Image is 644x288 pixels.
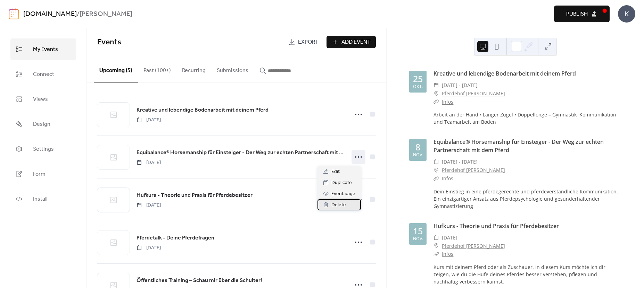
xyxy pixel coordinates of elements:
[33,144,54,155] span: Settings
[413,85,423,89] div: Okt.
[327,36,376,48] button: Add Event
[566,10,588,18] span: Publish
[442,98,453,105] a: Infos
[434,188,621,210] div: Dein Einstieg in eine pferdegerechte und pferdeverständliche Kommunikation. Ein einzigartiger Ans...
[434,222,559,230] a: Hufkurs - Theorie und Praxis für Pferdebesitzer
[442,175,453,182] a: Infos
[211,56,254,82] button: Submissions
[33,94,48,105] span: Views
[10,88,76,110] a: Views
[442,242,505,250] a: Pferdehof [PERSON_NAME]
[137,276,262,285] a: Öffentliches Training – Schau mir über die Schulter!
[434,242,439,250] div: ​
[413,227,423,235] div: 15
[442,166,505,174] a: Pferdehof [PERSON_NAME]
[137,244,161,252] span: [DATE]
[137,148,345,157] a: Equibalance® Horsemanship für Einsteiger - Der Weg zur echten Partnerschaft mit dem Pferd
[298,38,319,46] span: Export
[434,263,621,285] div: Kurs mit deinem Pferd oder als Zuschauer. In diesem Kurs möchte ich dir zeigen, wie du die Hufe d...
[434,158,439,166] div: ​
[137,234,214,242] span: Pferdetalk - Deine Pferdefragen
[33,44,58,55] span: My Events
[10,113,76,135] a: Design
[97,35,121,50] span: Events
[137,277,262,285] span: Öffentliches Training – Schau mir über die Schulter!
[341,38,371,46] span: Add Event
[434,234,439,242] div: ​
[434,166,439,174] div: ​
[434,70,576,77] a: Kreative und lebendige Bodenarbeit mit deinem Pferd
[10,138,76,160] a: Settings
[331,179,352,187] span: Duplicate
[9,8,19,19] img: logo
[413,75,423,83] div: 25
[442,158,478,166] span: [DATE] - [DATE]
[80,8,132,21] b: [PERSON_NAME]
[33,119,50,130] span: Design
[618,5,635,23] div: K
[137,116,161,124] span: [DATE]
[442,234,457,242] span: [DATE]
[415,143,420,151] div: 8
[10,38,76,60] a: My Events
[137,106,269,114] span: Kreative und lebendige Bodenarbeit mit deinem Pferd
[23,8,77,21] a: [DOMAIN_NAME]
[176,56,211,82] button: Recurring
[137,202,161,209] span: [DATE]
[10,163,76,185] a: Form
[413,237,423,241] div: Nov.
[434,250,439,258] div: ​
[434,138,604,154] a: Equibalance® Horsemanship für Einsteiger - Der Weg zur echten Partnerschaft mit dem Pferd
[434,174,439,183] div: ​
[137,149,345,157] span: Equibalance® Horsemanship für Einsteiger - Der Weg zur echten Partnerschaft mit dem Pferd
[442,81,478,89] span: [DATE] - [DATE]
[331,201,346,209] span: Delete
[137,234,214,243] a: Pferdetalk - Deine Pferdefragen
[94,56,138,82] button: Upcoming (5)
[77,8,80,21] b: /
[10,63,76,85] a: Connect
[33,194,47,205] span: Install
[283,36,324,48] a: Export
[137,191,253,200] a: Hufkurs - Theorie und Praxis für Pferdebesitzer
[33,169,46,180] span: Form
[331,190,355,198] span: Event page
[138,56,176,82] button: Past (100+)
[137,106,269,115] a: Kreative und lebendige Bodenarbeit mit deinem Pferd
[331,168,340,176] span: Edit
[434,81,439,89] div: ​
[434,89,439,98] div: ​
[442,251,453,257] a: Infos
[554,6,610,22] button: Publish
[33,69,54,80] span: Connect
[137,191,253,200] span: Hufkurs - Theorie und Praxis für Pferdebesitzer
[413,153,423,157] div: Nov.
[434,111,621,125] div: Arbeit an der Hand • Langer Zügel • Doppellonge – Gymnastik, Kommunikation und Teamarbeit am Boden
[10,188,76,210] a: Install
[137,159,161,166] span: [DATE]
[442,89,505,98] a: Pferdehof [PERSON_NAME]
[434,98,439,106] div: ​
